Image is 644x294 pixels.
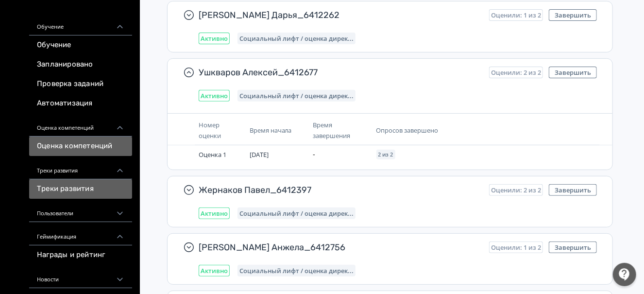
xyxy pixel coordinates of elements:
[491,69,541,76] span: Оценили: 2 из 2
[239,35,354,42] span: Социальный лифт / оценка директора магазина
[201,35,228,42] span: Активно
[29,245,132,265] a: Награды и рейтинг
[29,265,132,288] div: Новости
[29,74,132,94] a: Проверка заданий
[29,94,132,113] a: Автоматизация
[199,67,481,78] span: Ушкваров Алексей_6412677
[29,156,132,179] div: Треки развития
[549,67,597,78] button: Завершить
[199,9,481,21] span: [PERSON_NAME] Дарья_6412262
[29,12,132,35] div: Обучение
[378,152,393,157] span: 2 из 2
[239,209,354,217] span: Социальный лифт / оценка директора магазина
[491,243,541,251] span: Оценили: 1 из 2
[239,267,354,275] span: Социальный лифт / оценка директора магазина
[199,242,481,253] span: [PERSON_NAME] Анжела_6412756
[29,113,132,137] div: Оценка компетенций
[549,9,597,21] button: Завершить
[29,222,132,245] div: Геймификация
[250,150,269,159] span: [DATE]
[309,145,373,164] td: -
[201,267,228,275] span: Активно
[376,126,439,135] span: Опросов завершено
[250,126,292,135] span: Время начала
[199,184,481,196] span: Жернаков Павел_6412397
[201,92,228,100] span: Активно
[199,150,226,159] span: Оценка 1
[199,121,221,140] span: Номер оценки
[29,35,132,55] a: Обучение
[313,121,350,140] span: Время завершения
[29,199,132,222] div: Пользователи
[491,11,541,19] span: Оценили: 1 из 2
[201,209,228,217] span: Активно
[29,55,132,74] a: Запланировано
[239,92,354,100] span: Социальный лифт / оценка директора магазина
[491,186,541,194] span: Оценили: 2 из 2
[29,137,132,156] a: Оценка компетенций
[549,242,597,253] button: Завершить
[29,179,132,199] a: Треки развития
[549,184,597,196] button: Завершить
